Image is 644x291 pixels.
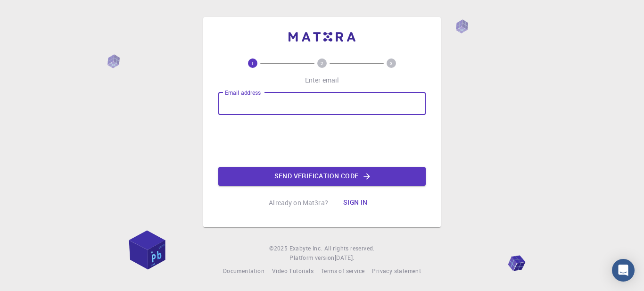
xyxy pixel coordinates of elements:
[372,267,421,274] span: Privacy statement
[372,266,421,276] a: Privacy statement
[272,267,314,274] span: Video Tutorials
[289,253,334,263] span: Platform version
[335,254,355,261] span: [DATE] .
[269,198,328,208] p: Already on Mat3ra?
[250,123,394,159] iframe: reCAPTCHA
[305,75,339,85] p: Enter email
[269,244,289,253] span: © 2025
[324,244,375,253] span: All rights reserved.
[321,267,364,274] span: Terms of service
[289,244,322,252] span: Exabyte Inc.
[289,244,322,253] a: Exabyte Inc.
[218,167,426,186] button: Send verification code
[251,60,254,67] text: 1
[336,193,375,212] button: Sign in
[223,267,264,274] span: Documentation
[335,253,355,263] a: [DATE].
[272,266,314,276] a: Video Tutorials
[390,60,393,67] text: 3
[321,60,323,67] text: 2
[223,266,264,276] a: Documentation
[321,266,364,276] a: Terms of service
[612,259,635,282] div: Open Intercom Messenger
[225,89,261,97] label: Email address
